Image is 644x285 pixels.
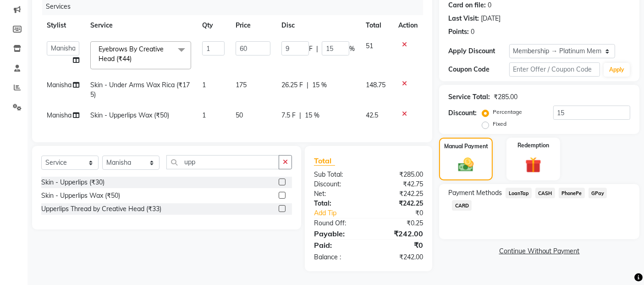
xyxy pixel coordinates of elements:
span: Manisha [47,111,72,119]
div: Service Total: [448,92,490,102]
div: Points: [448,27,469,37]
div: Upperlips Thread by Creative Head (₹33) [41,204,161,214]
span: PhonePe [559,188,585,198]
th: Stylist [41,15,85,36]
span: Skin - Under Arms Wax Rica (₹175) [90,81,190,99]
div: [DATE] [481,14,501,23]
label: Redemption [517,141,549,150]
button: Apply [604,63,630,77]
th: Service [85,15,197,36]
span: 1 [202,111,206,119]
label: Fixed [493,120,506,128]
div: Discount: [307,179,369,189]
span: 51 [366,42,373,50]
div: Balance : [307,252,369,262]
div: Sub Total: [307,170,369,179]
div: ₹285.00 [369,170,430,179]
div: ₹242.00 [369,252,430,262]
span: 42.5 [366,111,378,119]
div: Skin - Upperlips (₹30) [41,178,105,187]
div: Skin - Upperlips Wax (₹50) [41,191,120,201]
div: ₹0 [369,240,430,251]
span: | [299,111,301,120]
th: Qty [197,15,230,36]
span: Manisha [47,81,72,89]
div: 0 [488,0,491,10]
span: GPay [589,188,607,198]
th: Disc [276,15,360,36]
span: 7.5 F [281,111,296,120]
th: Price [230,15,276,36]
span: 50 [236,111,243,119]
label: Manual Payment [444,142,488,151]
div: ₹0 [379,208,430,218]
div: ₹242.25 [369,189,430,199]
img: _gift.svg [520,155,546,175]
div: Last Visit: [448,14,479,23]
span: 15 % [312,80,327,90]
span: 15 % [305,111,319,120]
a: x [132,55,136,63]
span: 175 [236,81,247,89]
div: 0 [471,27,474,37]
span: LoanTap [506,188,532,198]
span: Skin - Upperlips Wax (₹50) [90,111,169,119]
div: ₹0.25 [369,218,430,228]
div: Total: [307,199,369,208]
span: 148.75 [366,81,385,89]
th: Total [360,15,393,36]
span: CASH [535,188,555,198]
div: Discount: [448,108,477,118]
div: Coupon Code [448,65,509,74]
div: ₹285.00 [494,92,517,102]
div: Card on file: [448,0,486,10]
div: Payable: [307,228,369,239]
input: Search or Scan [166,155,279,169]
div: Apply Discount [448,46,509,56]
div: ₹242.00 [369,228,430,239]
span: CARD [452,200,472,211]
span: Total [314,156,335,166]
a: Continue Without Payment [441,246,638,256]
span: Payment Methods [448,188,502,198]
span: Eyebrows By Creative Head (₹44) [99,45,164,63]
span: F [309,44,313,54]
span: | [307,80,308,90]
th: Action [393,15,423,36]
div: ₹242.25 [369,199,430,208]
div: Paid: [307,240,369,251]
input: Enter Offer / Coupon Code [509,62,600,77]
span: 26.25 F [281,80,303,90]
span: 1 [202,81,206,89]
div: Round Off: [307,218,369,228]
span: % [349,44,355,54]
img: _cash.svg [453,156,478,174]
div: Net: [307,189,369,199]
a: Add Tip [307,208,379,218]
div: ₹42.75 [369,179,430,189]
label: Percentage [493,108,522,116]
span: | [316,44,318,54]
